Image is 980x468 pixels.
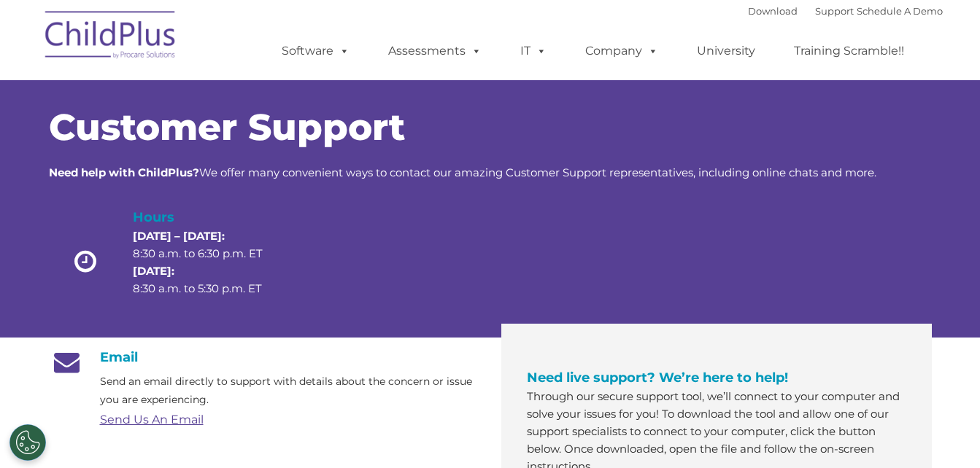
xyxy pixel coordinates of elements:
a: Training Scramble!! [779,36,919,66]
a: Send Us An Email [100,413,204,426]
p: 8:30 a.m. to 6:30 p.m. ET 8:30 a.m. to 5:30 p.m. ET [133,227,288,297]
a: Software [267,36,364,66]
span: We offer many convenient ways to contact our amazing Customer Support representatives, including ... [49,165,876,179]
a: IT [506,36,561,66]
h4: Hours [133,207,288,227]
span: Customer Support [49,105,405,149]
strong: [DATE]: [133,264,174,278]
a: University [682,36,770,66]
img: ChildPlus by Procare Solutions [38,1,184,74]
a: Schedule A Demo [857,5,943,17]
font: | [748,5,943,17]
span: Need live support? We’re here to help! [527,370,788,386]
a: Support [815,5,854,17]
p: Send an email directly to support with details about the concern or issue you are experiencing. [100,373,479,409]
strong: [DATE] – [DATE]: [133,229,225,243]
a: Company [571,36,673,66]
strong: Need help with ChildPlus? [49,165,199,179]
a: Assessments [374,36,496,66]
h4: Email [49,349,479,365]
button: Cookies Settings [9,424,46,461]
a: Download [748,5,798,17]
